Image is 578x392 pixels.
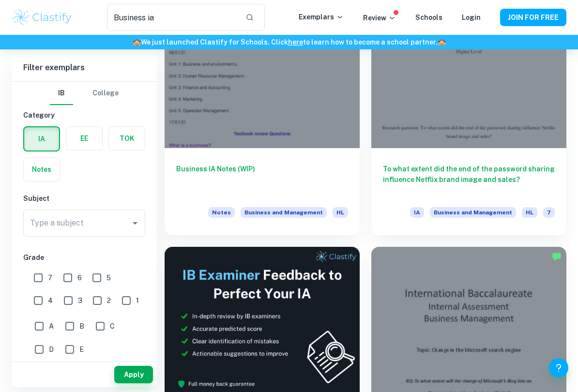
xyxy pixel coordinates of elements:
span: 🏫 [133,38,141,46]
span: A [49,321,54,332]
button: TOK [109,127,145,150]
p: Review [363,13,396,23]
button: College [92,82,119,105]
p: Exemplars [299,12,344,22]
span: E [79,344,84,355]
span: 5 [106,272,111,283]
span: 2 [107,295,111,306]
span: 3 [78,295,82,306]
a: To what extent did the end of the password sharing influence Netflix brand image and sales?IABusi... [371,2,566,235]
a: Login [462,14,481,21]
span: 🏫 [438,38,446,46]
h6: Grade [23,252,145,263]
span: IA [410,207,424,218]
button: Open [128,216,142,230]
span: 4 [48,295,53,306]
span: HL [333,207,348,218]
span: 1 [136,295,139,306]
h6: Category [23,110,145,121]
span: B [79,321,84,332]
a: Schools [415,14,442,21]
span: 7 [543,207,555,218]
h6: Filter exemplars [12,54,157,81]
a: here [288,38,303,46]
button: IB [50,82,73,105]
img: Clastify logo [12,8,73,27]
span: HL [522,207,537,218]
div: Filter type choice [50,82,119,105]
span: C [110,321,115,332]
img: Marked [552,252,562,261]
span: 6 [77,272,82,283]
span: 7 [48,272,52,283]
button: Apply [114,366,153,383]
span: Business and Management [430,207,516,218]
input: Search for any exemplars... [107,4,238,31]
h6: We just launched Clastify for Schools. Click to learn how to become a school partner. [2,37,576,47]
button: Notes [24,158,60,181]
h6: To what extent did the end of the password sharing influence Netflix brand image and sales? [383,164,555,196]
span: Notes [208,207,235,218]
span: D [49,344,54,355]
a: Business IA Notes (WIP)NotesBusiness and ManagementHL [165,2,360,235]
h6: Subject [23,193,145,204]
span: Business and Management [241,207,327,218]
button: JOIN FOR FREE [500,9,566,26]
button: Help and Feedback [549,358,568,377]
button: IA [24,127,59,151]
button: EE [66,127,102,150]
h6: Business IA Notes (WIP) [176,164,348,196]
